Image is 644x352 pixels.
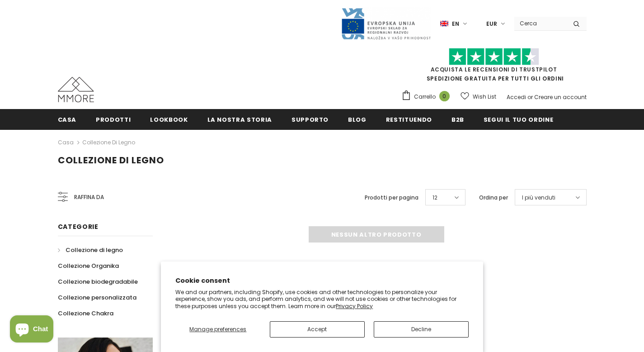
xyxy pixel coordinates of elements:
span: Wish List [473,92,496,101]
span: La nostra storia [207,115,272,124]
label: Prodotti per pagina [365,193,418,202]
span: supporto [291,115,329,124]
a: Creare un account [534,93,587,101]
span: Raffina da [74,192,104,202]
span: Restituendo [386,115,432,124]
a: Prodotti [96,109,131,129]
span: Categorie [58,222,99,231]
img: Casi MMORE [58,77,94,102]
span: Manage preferences [189,325,246,333]
a: Privacy Policy [336,302,373,310]
span: Collezione di legno [58,154,164,166]
button: Accept [270,321,365,338]
span: Collezione personalizzata [58,293,136,302]
span: Collezione di legno [66,246,123,254]
a: Collezione di legno [58,242,123,258]
a: Carrello 0 [401,90,454,104]
span: Collezione Organika [58,262,119,270]
span: Collezione Chakra [58,309,113,318]
button: Manage preferences [175,321,260,338]
img: Fidati di Pilot Stars [449,48,539,66]
a: Wish List [461,89,496,105]
a: Segui il tuo ordine [484,109,553,129]
span: EUR [486,19,497,29]
a: Acquista le recensioni di TrustPilot [431,66,557,73]
a: B2B [451,109,464,129]
inbox-online-store-chat: Shopify online store chat [7,315,56,345]
a: Collezione di legno [82,138,135,146]
span: Carrello [414,92,436,101]
input: Search Site [514,17,566,30]
span: en [452,19,459,29]
span: or [527,93,533,101]
h2: Cookie consent [175,276,469,285]
img: i-lang-1.png [440,20,448,28]
a: Casa [58,137,74,148]
a: Collezione Organika [58,258,119,274]
span: Collezione biodegradabile [58,277,138,286]
span: I più venduti [522,193,555,202]
img: Javni Razpis [341,7,431,40]
a: Collezione Chakra [58,305,113,321]
a: Lookbook [150,109,188,129]
a: Casa [58,109,77,129]
p: We and our partners, including Shopify, use cookies and other technologies to personalize your ex... [175,289,469,310]
button: Decline [374,321,469,338]
a: Collezione personalizzata [58,290,136,305]
span: B2B [451,115,464,124]
a: Restituendo [386,109,432,129]
span: Casa [58,115,77,124]
label: Ordina per [479,193,508,202]
a: Collezione biodegradabile [58,274,138,290]
span: Blog [348,115,367,124]
a: Accedi [507,93,526,101]
a: supporto [291,109,329,129]
a: Blog [348,109,367,129]
span: 12 [432,193,437,202]
span: Prodotti [96,115,131,124]
span: SPEDIZIONE GRATUITA PER TUTTI GLI ORDINI [401,52,587,82]
span: Lookbook [150,115,188,124]
a: Javni Razpis [341,19,431,27]
span: 0 [439,91,450,101]
span: Segui il tuo ordine [484,115,553,124]
a: La nostra storia [207,109,272,129]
